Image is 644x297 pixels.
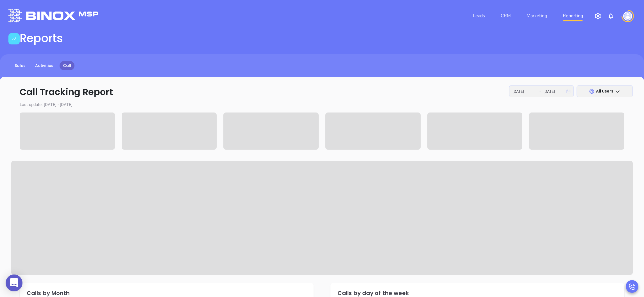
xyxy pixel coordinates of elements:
img: iconNotification [607,13,614,19]
a: Marketing [524,10,549,21]
img: user [623,12,632,21]
input: End date [543,88,565,94]
span: All Users [596,88,613,94]
input: Start date [513,88,534,94]
p: Last update: [DATE] - [DATE] [11,102,633,108]
span: swap-right [537,89,541,94]
p: Call Tracking Report [11,85,633,99]
a: Leads [471,10,487,21]
a: Call [60,61,74,70]
div: Calls by Month [27,290,308,296]
a: Sales [11,61,29,70]
h1: Reports [20,31,63,45]
a: Reporting [561,10,585,21]
a: CRM [498,10,513,21]
img: iconSetting [595,13,601,19]
img: logo [8,9,98,22]
span: to [537,89,541,94]
a: Activities [32,61,57,70]
div: Calls by day of the week [337,290,619,296]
